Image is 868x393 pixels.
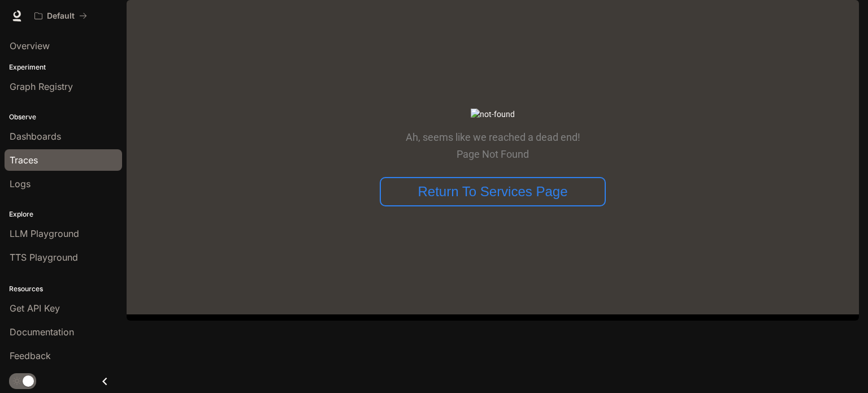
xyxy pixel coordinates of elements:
img: not-found [471,109,515,120]
button: Return To Services Page [380,177,606,206]
p: Ah, seems like we reached a dead end! [406,132,580,143]
button: All workspaces [29,5,92,27]
p: Default [47,11,75,21]
p: Page Not Found [406,149,580,160]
